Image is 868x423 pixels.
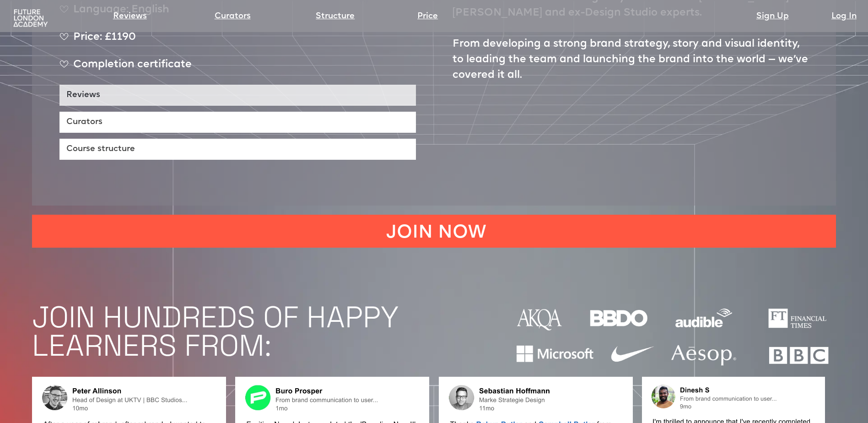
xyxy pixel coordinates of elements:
[59,57,416,80] div: Completion certificate
[59,139,416,160] a: Course structure
[32,303,476,360] h1: JOIN HUNDREDS OF HAPPY LEARNERS FROM:
[59,85,416,106] a: Reviews
[59,112,416,133] a: Curators
[417,10,438,23] a: Price
[831,10,857,23] a: Log In
[316,10,355,23] a: Structure
[756,10,789,23] a: Sign Up
[113,10,147,23] a: Reviews
[59,30,416,53] div: Price: £1190
[32,215,836,248] a: JOIN NOW
[215,10,251,23] a: Curators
